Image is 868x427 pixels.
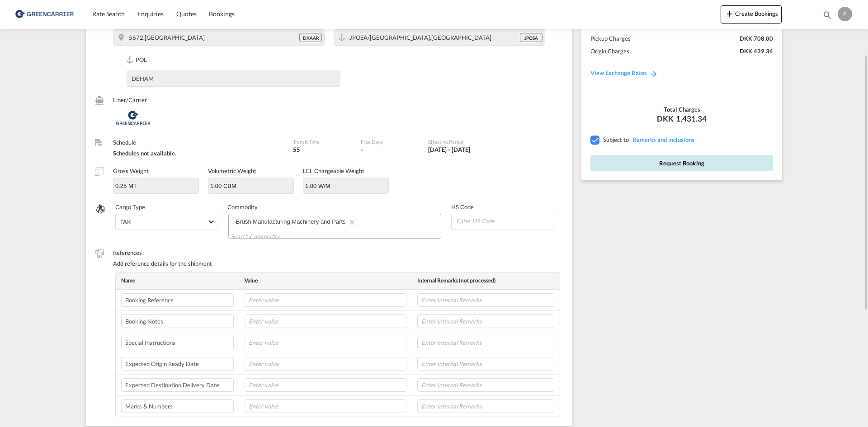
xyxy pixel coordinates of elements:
[116,272,239,289] th: Name
[113,107,284,129] div: Greencarrier Consolidators
[822,10,832,23] div: icon-magnify
[590,47,629,55] div: Origin Charges
[137,10,164,18] span: Enquiries
[209,10,234,18] span: Bookings
[590,34,631,42] div: Pickup Charges
[590,113,773,124] div: DKK
[417,399,554,413] input: Enter Internal Remarks
[361,145,363,154] div: -
[724,8,735,19] md-icon: icon-plus 400-fg
[417,378,554,392] input: Enter Internal Remarks
[115,214,218,230] md-select: Select Cargo type: FAK
[120,218,131,225] div: FAK
[95,96,104,105] md-icon: /assets/icons/custom/liner-aaa8ad.svg
[245,357,406,371] input: Enter value
[520,33,542,42] div: JPOSA
[115,203,218,211] label: Cargo Type
[121,336,234,349] input: Enter label
[176,10,196,18] span: Quotes
[428,145,470,154] div: 01 Sep 2025 - 31 Oct 2025
[293,138,351,145] label: Transit Time
[113,167,149,174] label: Gross Weight
[121,378,234,392] input: Enter label
[129,34,205,41] span: 5672,Denmark
[455,214,554,228] input: Enter HS Code
[361,138,419,145] label: Free Days
[293,145,351,154] div: 55
[245,293,406,307] input: Enter value
[92,10,125,18] span: Rate Search
[603,136,629,143] span: Subject to
[417,314,554,328] input: Enter Internal Remarks
[113,149,284,157] div: Schedules not available.
[590,155,773,171] button: Request Booking
[227,203,443,211] label: Commodity
[245,378,406,392] input: Enter value
[127,56,340,65] label: POL
[740,47,773,55] div: DKK 439.34
[451,203,554,211] label: HS Code
[838,7,852,21] div: E
[228,214,442,239] md-chips-wrap: Chips container. Use arrow keys to select chips.
[113,249,563,257] label: References
[303,167,364,174] label: LCL Chargeable Weight
[113,96,284,104] label: Liner/Carrier
[581,60,667,85] a: View Exchange Rates
[349,34,491,41] span: JPOSA/Osaka,Asia Pacific
[239,272,412,289] th: Value
[676,113,707,124] span: 1,431.34
[630,136,694,143] span: REMARKSINCLUSIONS
[740,34,773,42] div: DKK 708.00
[590,105,773,113] div: Total Charges
[121,314,234,328] input: Enter label
[299,33,322,42] div: DKAAR
[113,107,153,129] img: Greencarrier Consolidators
[121,357,234,371] input: Enter label
[14,4,75,24] img: b0b18ec08afe11efb1d4932555f5f09d.png
[121,399,234,413] input: Enter label
[236,218,346,225] span: Brush Manufacturing Machinery and Parts
[236,217,348,226] div: Press delete to remove this chip.
[417,336,554,349] input: Enter Internal Remarks
[428,138,509,145] label: Effective Period
[649,69,658,78] md-icon: icon-arrow-right
[721,5,782,23] button: icon-plus 400-fgCreate Bookings
[208,167,256,174] label: Volumetric Weight
[822,10,832,20] md-icon: icon-magnify
[245,314,406,328] input: Enter value
[113,259,563,267] div: Add reference details for the shipment
[231,229,313,244] input: Chips input.
[127,75,154,83] div: DEHAM
[344,217,358,226] button: Remove
[121,293,234,307] input: Enter label
[412,272,560,289] th: Internal Remarks (not processed)
[417,357,554,371] input: Enter Internal Remarks
[417,293,554,307] input: Enter Internal Remarks
[245,336,406,349] input: Enter value
[245,399,406,413] input: Enter value
[113,138,284,146] label: Schedule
